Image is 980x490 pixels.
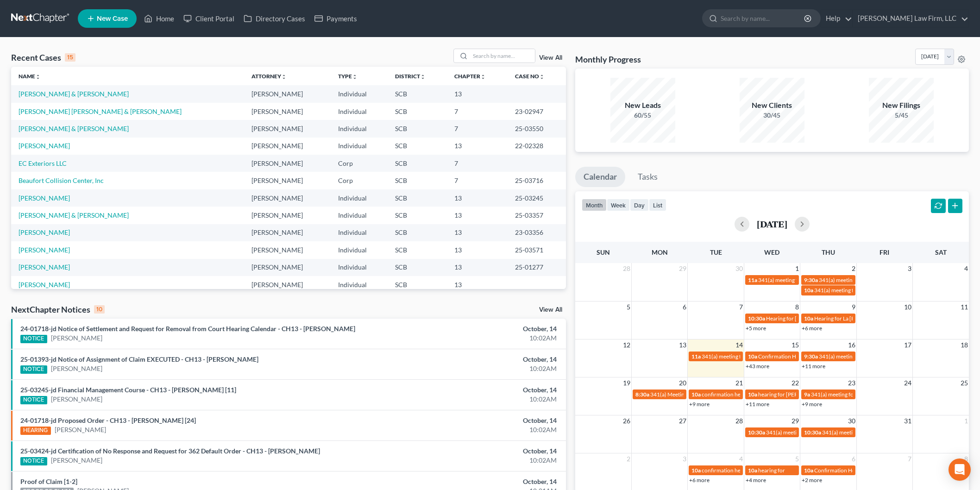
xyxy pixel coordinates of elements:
[19,211,129,219] a: [PERSON_NAME] & [PERSON_NAME]
[804,287,813,294] span: 10a
[51,395,102,404] a: [PERSON_NAME]
[19,228,70,236] a: [PERSON_NAME]
[903,377,912,389] span: 24
[607,199,630,211] button: week
[331,276,388,293] td: Individual
[244,224,331,241] td: [PERSON_NAME]
[740,100,804,111] div: New Clients
[622,415,631,427] span: 26
[384,324,557,333] div: October, 14
[539,307,562,313] a: View All
[746,363,769,370] a: +43 more
[794,263,800,274] span: 1
[766,315,887,322] span: Hearing for [PERSON_NAME] & [PERSON_NAME]
[244,207,331,224] td: [PERSON_NAME]
[903,415,912,427] span: 31
[244,189,331,207] td: [PERSON_NAME]
[388,155,447,172] td: SCB
[20,365,47,374] div: NOTICE
[879,248,889,256] span: Fri
[702,391,855,398] span: confirmation hearing for [PERSON_NAME] & [PERSON_NAME]
[388,85,447,102] td: SCB
[19,73,41,80] a: Nameunfold_more
[19,159,67,167] a: EC Exteriors LLC
[748,429,765,436] span: 10:30a
[822,429,911,436] span: 341(a) meeting for [PERSON_NAME]
[310,10,362,27] a: Payments
[791,415,800,427] span: 29
[447,138,508,155] td: 13
[470,49,535,63] input: Search by name...
[682,302,687,313] span: 6
[384,425,557,434] div: 10:02AM
[384,333,557,343] div: 10:02AM
[748,353,757,360] span: 10a
[748,467,757,474] span: 10a
[814,287,904,294] span: 341(a) meeting for [PERSON_NAME]
[804,467,813,474] span: 10a
[791,339,800,351] span: 15
[35,74,41,80] i: unfold_more
[802,363,825,370] a: +11 more
[804,391,810,398] span: 9a
[19,176,104,184] a: Beaufort Collision Center, Inc
[811,391,900,398] span: 341(a) meeting for [PERSON_NAME]
[19,246,70,254] a: [PERSON_NAME]
[847,415,856,427] span: 30
[678,377,687,389] span: 20
[804,276,818,283] span: 9:30a
[331,172,388,189] td: Corp
[622,377,631,389] span: 19
[689,477,710,484] a: +6 more
[758,467,785,474] span: hearing for
[331,138,388,155] td: Individual
[748,391,757,398] span: 10a
[331,207,388,224] td: Individual
[597,248,610,256] span: Sun
[331,259,388,276] td: Individual
[447,85,508,102] td: 13
[331,241,388,258] td: Individual
[388,207,447,224] td: SCB
[480,74,486,80] i: unfold_more
[735,415,744,427] span: 28
[20,477,77,485] a: Proof of Claim [1-2]
[447,241,508,258] td: 13
[395,73,426,80] a: Districtunfold_more
[508,189,566,207] td: 25-03245
[702,467,806,474] span: confirmation hearing for [PERSON_NAME]
[94,305,105,314] div: 10
[19,107,182,115] a: [PERSON_NAME] [PERSON_NAME] & [PERSON_NAME]
[388,224,447,241] td: SCB
[51,364,102,373] a: [PERSON_NAME]
[11,304,105,315] div: NextChapter Notices
[821,10,852,27] a: Help
[454,73,486,80] a: Chapterunfold_more
[384,456,557,465] div: 10:02AM
[738,453,744,465] span: 4
[963,263,969,274] span: 4
[384,416,557,425] div: October, 14
[338,73,358,80] a: Typeunfold_more
[19,263,70,271] a: [PERSON_NAME]
[388,276,447,293] td: SCB
[281,74,287,80] i: unfold_more
[20,447,320,455] a: 25-03424-jd Certification of No Response and Request for 362 Default Order - CH13 - [PERSON_NAME]
[388,189,447,207] td: SCB
[575,167,625,187] a: Calendar
[735,377,744,389] span: 21
[447,172,508,189] td: 7
[244,138,331,155] td: [PERSON_NAME]
[819,353,908,360] span: 341(a) meeting for [PERSON_NAME]
[758,353,864,360] span: Confirmation Hearing for [PERSON_NAME]
[388,103,447,120] td: SCB
[251,73,287,80] a: Attorneyunfold_more
[539,55,562,61] a: View All
[384,395,557,404] div: 10:02AM
[388,120,447,137] td: SCB
[19,194,70,202] a: [PERSON_NAME]
[691,467,701,474] span: 10a
[847,339,856,351] span: 16
[384,364,557,373] div: 10:02AM
[20,355,258,363] a: 25-01393-jd Notice of Assignment of Claim EXECUTED - CH13 - [PERSON_NAME]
